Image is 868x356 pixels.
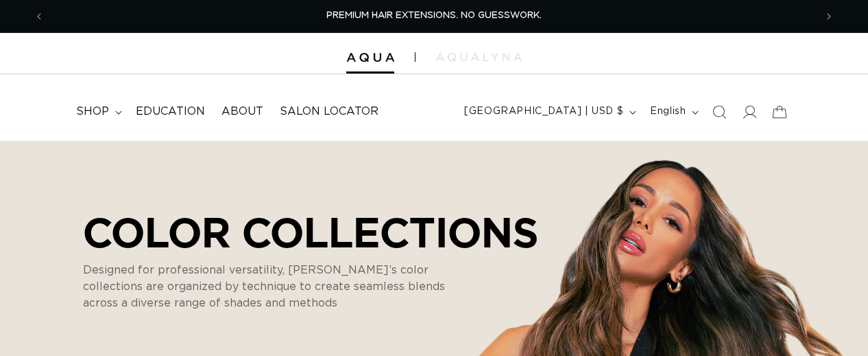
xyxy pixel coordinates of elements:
button: Next announcement [814,3,844,30]
span: English [650,104,686,119]
a: About [213,96,272,127]
span: shop [76,104,109,119]
img: Aqua Hair Extensions [346,53,394,63]
p: Designed for professional versatility, [PERSON_NAME]’s color collections are organized by techniq... [83,262,481,311]
span: Education [136,104,205,119]
span: Salon Locator [280,104,378,119]
a: Education [128,96,213,127]
span: PREMIUM HAIR EXTENSIONS. NO GUESSWORK. [326,11,542,20]
button: Previous announcement [24,3,54,30]
span: About [221,104,263,119]
img: aqualyna.com [436,53,522,61]
span: [GEOGRAPHIC_DATA] | USD $ [464,104,623,119]
button: [GEOGRAPHIC_DATA] | USD $ [456,99,642,125]
summary: shop [68,96,128,127]
a: Salon Locator [272,96,387,127]
p: COLOR COLLECTIONS [83,208,538,255]
button: English [642,99,704,125]
summary: Search [704,97,734,127]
